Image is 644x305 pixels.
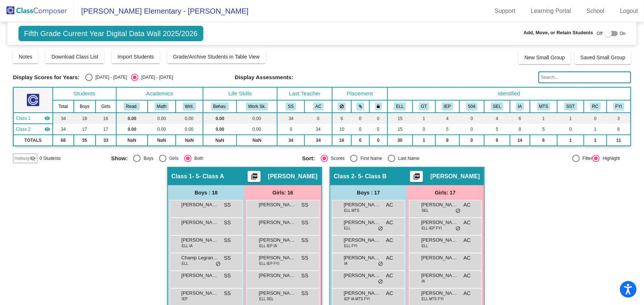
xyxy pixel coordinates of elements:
[111,50,160,63] button: Import Students
[351,135,370,146] td: 0
[53,113,74,124] td: 34
[211,102,229,111] button: Behav.
[116,124,148,135] td: 0.00
[351,100,370,113] th: Keep with students
[96,113,116,124] td: 16
[519,51,571,64] button: New Small Group
[182,219,218,226] span: [PERSON_NAME]
[224,201,231,209] span: SS
[13,124,53,135] td: Alexie Coonce - 5- Class B
[111,155,297,162] mat-radio-group: Select an option
[277,135,304,146] td: 34
[584,100,607,113] th: Reclassified
[456,208,461,214] span: do_not_disturb_alt
[530,100,558,113] th: MTSS
[580,155,593,162] div: Filter
[259,243,277,249] span: ELL IEP IA
[259,296,274,302] span: ELL SEL
[168,185,245,200] div: Boys : 18
[18,26,203,41] span: Fifth Grade Current Year Digital Data Wall 2025/2026
[510,100,530,113] th: Irregular Attendance/Frequently Tardy
[537,102,551,111] button: MTS
[124,102,140,111] button: Read.
[369,135,387,146] td: 0
[510,124,530,135] td: 8
[584,113,607,124] td: 0
[386,272,393,280] span: AC
[388,113,413,124] td: 15
[524,55,565,60] span: New Small Group
[351,113,370,124] td: 0
[304,113,332,124] td: 0
[600,155,620,162] div: Highlight
[332,124,351,135] td: 10
[422,296,444,302] span: ELL MTS FYI
[581,5,610,17] a: School
[613,102,624,111] button: FYI
[14,155,30,162] span: Hallway
[224,236,231,244] span: SS
[410,171,423,182] button: Print Students Details
[344,225,351,231] span: ELL
[484,135,510,146] td: 9
[344,254,381,262] span: [PERSON_NAME]
[13,113,53,124] td: Sahil Soni - 5- Class A
[192,155,204,162] div: Both
[564,102,577,111] button: SST
[237,124,277,135] td: 0.00
[237,113,277,124] td: 0.00
[332,100,351,113] th: Keep away students
[224,219,231,227] span: SS
[203,87,278,100] th: Life Skills
[182,296,188,302] span: IEP
[182,243,193,249] span: ELL IA
[388,100,413,113] th: English Language Learner
[116,113,148,124] td: 0.00
[138,74,173,81] div: [DATE] - [DATE]
[421,219,458,226] span: [PERSON_NAME]
[302,254,309,262] span: SS
[74,100,96,113] th: Boys
[386,290,393,297] span: AC
[141,155,154,162] div: Boys
[304,135,332,146] td: 34
[259,254,296,262] span: [PERSON_NAME]
[182,201,218,208] span: [PERSON_NAME]
[344,201,381,208] span: [PERSON_NAME]
[13,50,38,63] button: Notes
[330,185,407,200] div: Boys : 17
[344,219,381,226] span: [PERSON_NAME]
[224,272,231,280] span: SS
[590,102,601,111] button: RC
[413,113,435,124] td: 1
[246,102,268,111] button: Work Sk.
[216,261,221,267] span: do_not_disturb_alt
[413,124,435,135] td: 0
[369,124,387,135] td: 0
[93,74,127,81] div: [DATE] - [DATE]
[607,124,631,135] td: 8
[334,173,355,180] span: Class 2
[74,5,248,17] span: [PERSON_NAME] Elementary - [PERSON_NAME]
[13,135,53,146] td: TOTALS
[510,113,530,124] td: 6
[224,254,231,262] span: SS
[378,226,383,232] span: do_not_disturb_alt
[192,173,224,180] span: - 5- Class A
[464,236,471,244] span: AC
[148,124,176,135] td: 0.00
[248,171,261,182] button: Print Students Details
[116,87,203,100] th: Academics
[277,100,304,113] th: Sahil Soni
[435,124,460,135] td: 5
[358,155,382,162] div: First Name
[378,279,383,285] span: do_not_disturb_alt
[464,272,471,280] span: AC
[466,102,478,111] button: 504
[456,226,461,232] span: do_not_disturb_alt
[277,124,304,135] td: 0
[182,236,218,244] span: [PERSON_NAME]
[484,124,510,135] td: 5
[422,225,442,231] span: ELL IEP FYI
[74,113,96,124] td: 18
